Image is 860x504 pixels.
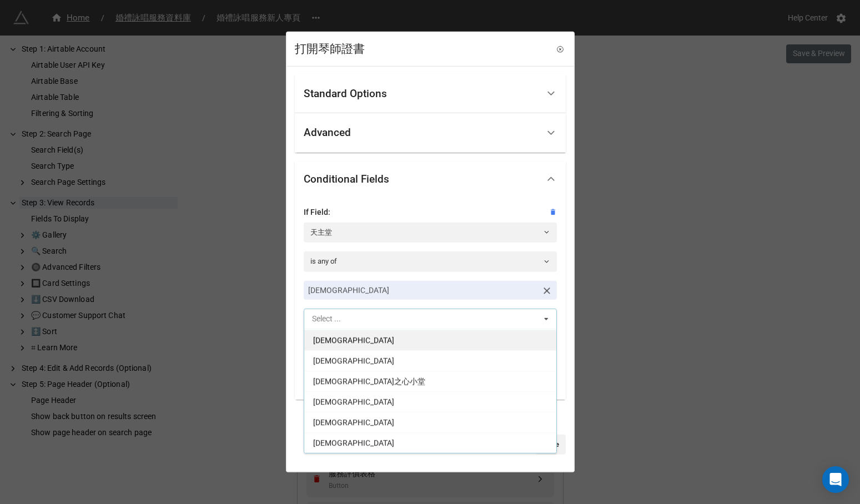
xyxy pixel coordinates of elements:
[313,397,394,406] span: [DEMOGRAPHIC_DATA]
[295,162,566,197] div: Conditional Fields
[304,251,557,271] a: is any of
[304,88,387,99] div: Standard Options
[304,127,351,138] div: Advanced
[304,206,557,218] div: If Field:
[822,466,849,493] div: Open Intercom Messenger
[304,223,557,243] a: 天主堂
[308,284,537,295] p: [DEMOGRAPHIC_DATA]
[313,438,394,447] span: [DEMOGRAPHIC_DATA]
[304,174,389,185] div: Conditional Fields
[313,335,394,344] span: [DEMOGRAPHIC_DATA]
[295,74,566,113] div: Standard Options
[295,113,566,153] div: Advanced
[295,41,365,58] div: 打開琴師證書
[313,417,394,426] span: [DEMOGRAPHIC_DATA]
[313,376,425,385] span: [DEMOGRAPHIC_DATA]之心小堂
[313,356,394,365] span: [DEMOGRAPHIC_DATA]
